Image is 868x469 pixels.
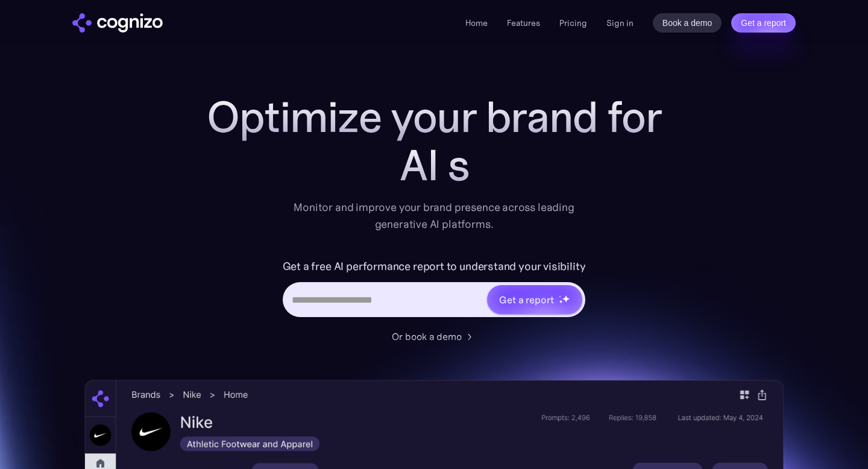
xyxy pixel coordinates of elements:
[562,295,570,303] img: star
[731,13,796,33] a: Get a report
[392,329,476,344] a: Or book a demo
[559,17,587,28] a: Pricing
[286,199,582,233] div: Monitor and improve your brand presence across leading generative AI platforms.
[507,17,540,28] a: Features
[283,257,586,323] form: Hero URL Input Form
[465,17,488,28] a: Home
[486,284,583,315] a: Get a reportstarstarstar
[653,13,722,33] a: Book a demo
[392,329,462,344] div: Or book a demo
[72,13,163,33] img: cognizo logo
[559,295,561,297] img: star
[72,13,163,33] a: home
[283,257,586,276] label: Get a free AI performance report to understand your visibility
[559,300,563,304] img: star
[193,93,675,141] h1: Optimize your brand for
[193,141,675,189] div: AI s
[499,292,553,307] div: Get a report
[606,16,634,30] a: Sign in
